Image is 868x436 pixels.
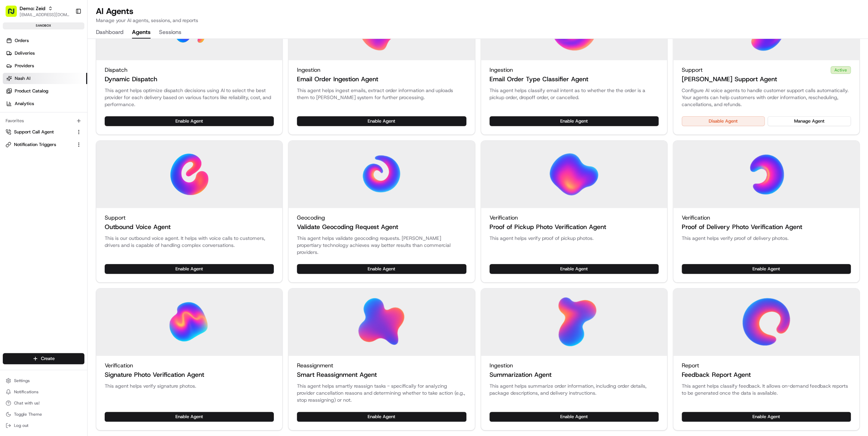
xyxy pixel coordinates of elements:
[14,129,54,135] span: Support Call Agent
[3,85,87,97] a: Product Catalog
[3,421,84,430] button: Log out
[741,149,791,200] img: Proof of Delivery Photo Verification Agent
[14,400,40,406] span: Chat with us!
[105,66,274,74] div: Dispatch
[3,98,87,109] a: Analytics
[7,67,20,79] img: 1736555255976-a54dd68f-1ca7-489b-9aae-adbdc363a1c4
[105,382,274,389] p: This agent helps verify signature photos.
[14,389,39,395] span: Notifications
[24,74,89,79] div: We're available if you need us!
[3,3,72,20] button: Demo: Zeid[EMAIL_ADDRESS][DOMAIN_NAME]
[682,214,851,222] div: Verification
[7,102,13,108] div: 📗
[96,17,198,24] p: Manage your AI agents, sessions, and reports
[96,27,124,39] button: Dashboard
[6,129,73,135] a: Support Call Agent
[297,412,466,422] button: Enable Agent
[489,382,659,396] p: This agent helps summarize order information, including order details, package descriptions, and ...
[59,102,65,108] div: 💻
[549,149,599,200] img: Proof of Pickup Photo Verification Agent
[489,222,606,232] h3: Proof of Pickup Photo Verification Agent
[132,27,151,39] button: Agents
[7,28,127,39] p: Welcome 👋
[297,116,466,126] button: Enable Agent
[682,66,851,74] div: Support
[105,264,274,274] button: Enable Agent
[297,361,466,370] div: Reassignment
[768,116,851,126] button: Manage Agent
[489,66,659,74] div: Ingestion
[14,378,30,383] span: Settings
[105,74,157,84] h3: Dynamic Dispatch
[3,35,87,46] a: Orders
[105,361,274,370] div: Verification
[297,214,466,222] div: Geocoding
[49,118,85,124] a: Powered byPylon
[297,370,377,380] h3: Smart Reassignment Agent
[3,115,84,126] div: Favorites
[356,297,407,347] img: Smart Reassignment Agent
[70,118,85,124] span: Pylon
[489,361,659,370] div: Ingestion
[4,98,56,111] a: 📗Knowledge Base
[15,37,29,44] span: Orders
[297,74,378,84] h3: Email Order Ingestion Agent
[20,12,70,18] button: [EMAIL_ADDRESS][DOMAIN_NAME]
[15,50,35,56] span: Deliveries
[682,74,777,84] h3: [PERSON_NAME] Support Agent
[105,87,274,108] p: This agent helps optimize dispatch decisions using AI to select the best provider for each delive...
[105,222,171,232] h3: Outbound Voice Agent
[15,63,34,69] span: Providers
[6,141,73,148] a: Notification Triggers
[14,141,56,148] span: Notification Triggers
[105,214,274,222] div: Support
[831,66,851,74] div: Active
[41,355,55,362] span: Create
[682,116,765,126] button: Disable Agent
[14,423,28,428] span: Log out
[549,297,599,347] img: Summarization Agent
[3,353,84,364] button: Create
[24,67,115,74] div: Start new chat
[20,5,45,12] button: Demo: Zeid
[489,235,659,242] p: This agent helps verify proof of pickup photos.
[3,376,84,386] button: Settings
[15,88,48,94] span: Product Catalog
[96,6,198,17] h1: AI Agents
[489,116,659,126] button: Enable Agent
[18,45,116,52] input: Clear
[3,22,84,29] div: sandbox
[741,297,791,347] img: Feedback Report Agent
[66,101,112,108] span: API Documentation
[7,7,21,21] img: Nash
[682,412,851,422] button: Enable Agent
[56,98,115,111] a: 💻API Documentation
[682,382,851,396] p: This agent helps classify feedback. It allows on-demand feedback reports to be generated once the...
[105,116,274,126] button: Enable Agent
[159,27,181,39] button: Sessions
[105,412,274,422] button: Enable Agent
[3,126,84,138] button: Support Call Agent
[297,235,466,256] p: This agent helps validate geocoding requests. [PERSON_NAME] propertiary technology achieves way b...
[119,69,127,77] button: Start new chat
[15,101,34,107] span: Analytics
[489,264,659,274] button: Enable Agent
[489,87,659,101] p: This agent helps classify email intent as to whether the the order is a pickup order, dropoff ord...
[15,75,30,82] span: Nash AI
[14,411,42,417] span: Toggle Theme
[682,235,851,242] p: This agent helps verify proof of delivery photos.
[297,222,398,232] h3: Validate Geocoding Request Agent
[297,264,466,274] button: Enable Agent
[3,48,87,59] a: Deliveries
[164,149,215,200] img: Outbound Voice Agent
[297,87,466,101] p: This agent helps ingest emails, extract order information and uploads them to [PERSON_NAME] syste...
[489,412,659,422] button: Enable Agent
[682,370,751,380] h3: Feedback Report Agent
[3,139,84,150] button: Notification Triggers
[489,214,659,222] div: Verification
[14,101,54,108] span: Knowledge Base
[489,74,588,84] h3: Email Order Type Classifier Agent
[105,235,274,249] p: This is our outbound voice agent. It helps with voice calls to customers, drivers and is capable ...
[3,409,84,419] button: Toggle Theme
